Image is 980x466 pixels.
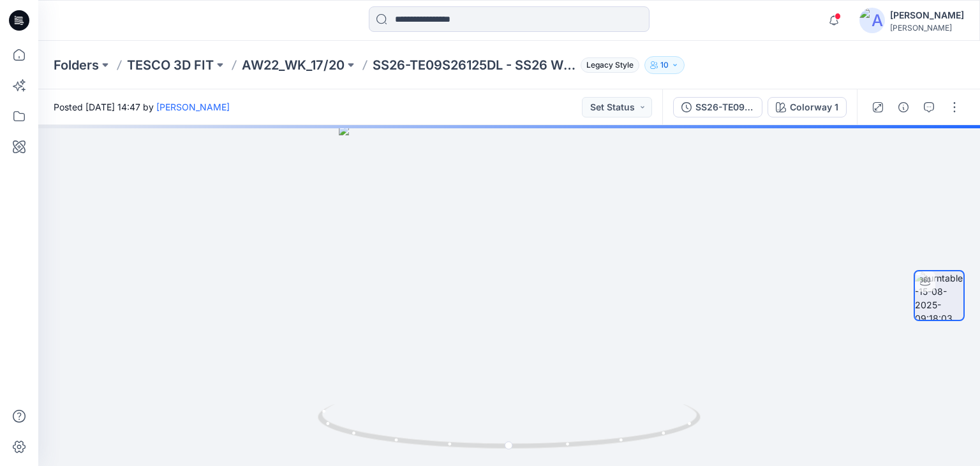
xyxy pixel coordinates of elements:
[915,271,963,320] img: turntable-15-08-2025-09:18:03
[660,58,669,72] p: 10
[156,101,230,112] a: [PERSON_NAME]
[893,97,914,117] button: Details
[890,8,964,23] div: [PERSON_NAME]
[673,97,762,117] button: SS26-TE09S26125DL - SS26 WK2 TOY STORY 2PK SLEEPSUITS
[127,56,214,74] a: TESCO 3D FIT
[373,56,575,74] p: SS26-TE09S26125DL - SS26 WK2 TOY STORY 2PK SLEEPSUITS
[768,97,847,117] button: Colorway 1
[644,56,685,74] button: 10
[695,100,754,114] div: SS26-TE09S26125DL - SS26 WK2 TOY STORY 2PK SLEEPSUITS
[890,23,964,33] div: [PERSON_NAME]
[581,57,639,73] span: Legacy Style
[242,56,345,74] a: AW22_WK_17/20
[575,56,639,74] button: Legacy Style
[54,100,230,114] span: Posted [DATE] 14:47 by
[859,8,885,33] img: avatar
[790,100,838,114] div: Colorway 1
[54,56,99,74] a: Folders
